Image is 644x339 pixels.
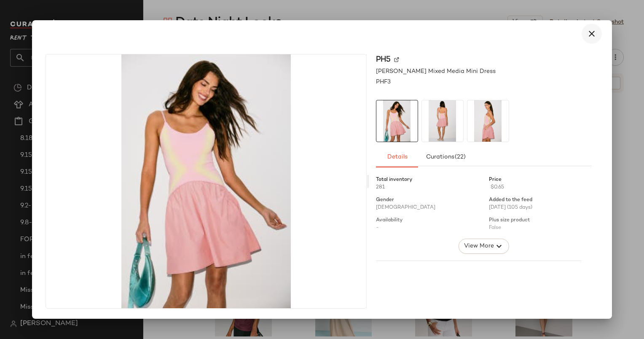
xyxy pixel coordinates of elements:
[425,154,466,161] span: Curations
[376,78,391,86] span: PHF3
[454,154,465,161] span: (22)
[463,241,494,251] span: View More
[422,100,463,142] img: PHF3.jpg
[386,154,407,161] span: Details
[376,67,496,76] span: [PERSON_NAME] Mixed Media Mini Dress
[467,100,509,142] img: PHF3.jpg
[458,239,509,254] button: View More
[394,57,399,62] img: svg%3e
[376,54,391,65] span: PH5
[376,100,418,142] img: PHF3.jpg
[46,54,366,308] img: PHF3.jpg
